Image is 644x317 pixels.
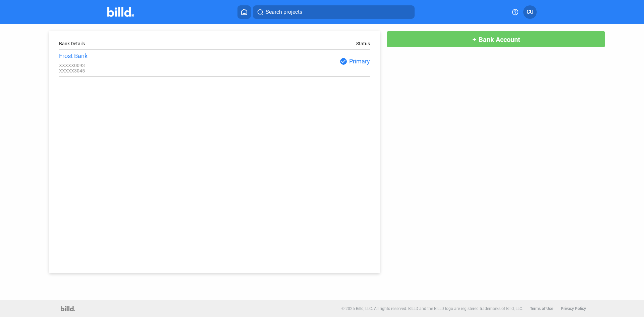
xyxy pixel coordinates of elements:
b: Terms of Use [530,306,553,311]
div: Bank Details [59,41,214,46]
p: © 2025 Billd, LLC. All rights reserved. BILLD and the BILLD logo are registered trademarks of Bil... [341,306,523,311]
button: Bank Account [387,31,605,48]
img: Billd Company Logo [107,7,134,17]
div: XXXXX3045 [59,68,214,73]
p: | [556,306,557,311]
div: XXXXX0093 [59,63,214,68]
mat-icon: add [472,37,477,42]
img: logo [61,306,75,311]
div: Primary [214,57,370,65]
div: Frost Bank [59,52,214,59]
b: Privacy Policy [561,306,586,311]
span: Bank Account [479,36,520,44]
div: Status [356,41,370,46]
button: CU [523,5,537,19]
mat-icon: check_circle [339,57,347,65]
span: CU [527,8,533,16]
span: Search projects [266,8,302,16]
button: Search projects [253,5,415,19]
